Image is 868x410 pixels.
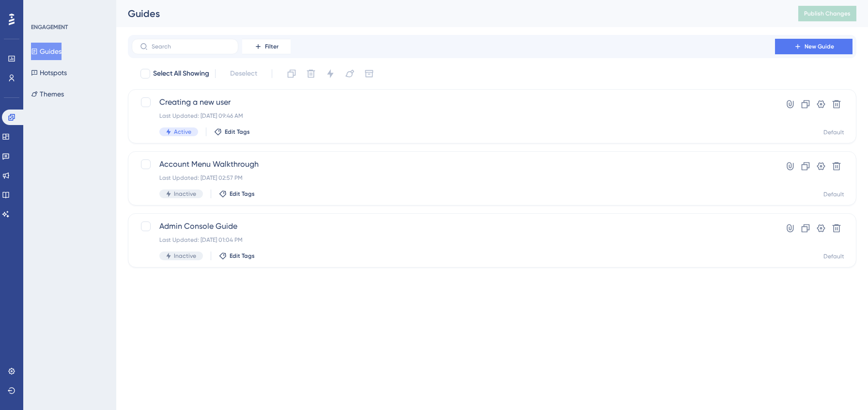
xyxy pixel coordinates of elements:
[31,64,67,81] button: Hotspots
[31,85,64,103] button: Themes
[230,190,255,198] span: Edit Tags
[31,23,68,31] div: ENGAGEMENT
[174,128,191,136] span: Active
[159,221,747,232] span: Admin Console Guide
[214,128,250,136] button: Edit Tags
[805,43,834,50] span: New Guide
[230,68,257,79] span: Deselect
[159,158,747,170] span: Account Menu Walkthrough
[159,96,747,108] span: Creating a new user
[159,174,747,182] div: Last Updated: [DATE] 02:57 PM
[798,6,856,21] button: Publish Changes
[823,128,844,136] div: Default
[804,10,851,17] span: Publish Changes
[823,252,844,260] div: Default
[152,43,230,50] input: Search
[775,39,852,54] button: New Guide
[230,252,255,260] span: Edit Tags
[159,236,747,244] div: Last Updated: [DATE] 01:04 PM
[265,43,279,50] span: Filter
[221,65,266,82] button: Deselect
[242,39,291,54] button: Filter
[174,190,196,198] span: Inactive
[219,190,255,198] button: Edit Tags
[225,128,250,136] span: Edit Tags
[153,68,209,79] span: Select All Showing
[31,43,62,60] button: Guides
[128,7,774,20] div: Guides
[174,252,196,260] span: Inactive
[219,252,255,260] button: Edit Tags
[823,190,844,198] div: Default
[159,112,747,120] div: Last Updated: [DATE] 09:46 AM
